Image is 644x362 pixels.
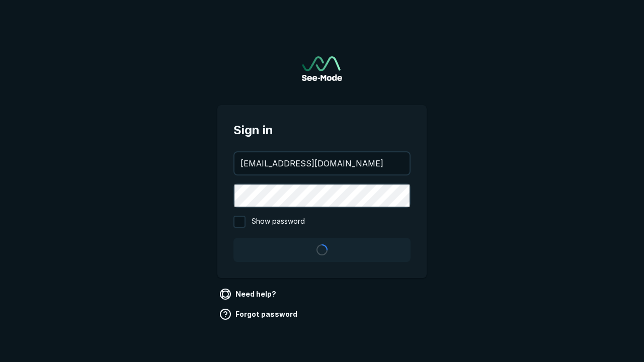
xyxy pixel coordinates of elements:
span: Show password [252,216,305,228]
a: Go to sign in [302,56,342,81]
span: Sign in [233,121,411,139]
a: Need help? [217,286,280,302]
a: Forgot password [217,306,301,322]
input: your@email.com [234,152,410,174]
img: See-Mode Logo [302,56,342,81]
